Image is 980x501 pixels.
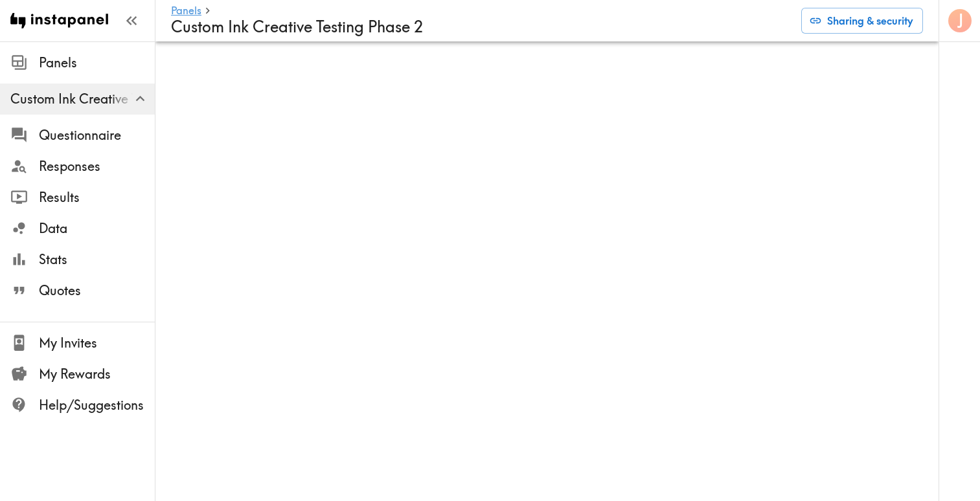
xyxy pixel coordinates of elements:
span: Panels [39,54,155,72]
span: J [957,10,964,32]
button: J [947,8,973,34]
span: Responses [39,157,155,175]
button: Sharing & security [801,8,923,34]
span: Custom Ink Creative Testing Phase 2 [10,90,155,108]
span: Data [39,219,155,238]
a: Panels [171,5,201,17]
h4: Custom Ink Creative Testing Phase 2 [171,17,791,36]
span: Quotes [39,282,155,300]
span: Stats [39,251,155,269]
span: My Invites [39,334,155,352]
span: Help/Suggestions [39,396,155,414]
span: Results [39,188,155,206]
span: My Rewards [39,365,155,383]
span: Questionnaire [39,126,155,144]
